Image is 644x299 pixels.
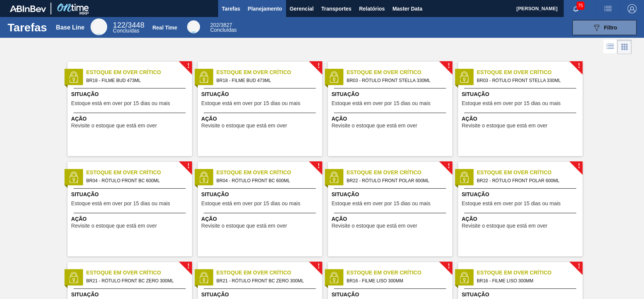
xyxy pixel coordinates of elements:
span: Estoque em Over Crítico [217,269,322,277]
span: ! [187,263,189,269]
span: Estoque está em over por 15 dias ou mais [462,201,561,206]
span: Situação [462,291,581,299]
span: 122 [113,21,125,29]
span: Ação [201,215,320,223]
span: 75 [576,2,584,10]
span: Estoque em Over Crítico [86,169,192,177]
img: status [328,71,340,83]
span: Estoque está em over por 15 dias ou mais [201,101,300,106]
span: BR18 - FILME BUD 473ML [217,76,316,85]
span: Situação [201,90,320,98]
span: Revisite o estoque que está em over [332,223,417,229]
span: Estoque em Over Crítico [217,68,322,76]
span: Situação [71,291,190,299]
span: ! [447,163,450,169]
span: Estoque em Over Crítico [477,68,583,76]
div: Real Time [210,23,237,33]
span: Ação [462,115,581,123]
img: Logout [627,4,636,13]
span: Estoque está em over por 15 dias ou mais [71,201,170,206]
span: Situação [201,191,320,198]
span: Estoque em Over Crítico [347,269,452,277]
span: ! [317,263,320,269]
span: Master Data [392,4,422,13]
div: Base Line [113,22,144,33]
div: Real Time [152,25,177,31]
img: status [458,71,470,83]
span: BR16 - FILME LISO 300MM [477,277,576,285]
span: Ação [332,215,450,223]
span: Ação [201,115,320,123]
span: BR21 - RÓTULO FRONT BC ZERO 300ML [86,277,186,285]
span: Ação [71,215,190,223]
span: Ação [462,215,581,223]
span: Revisite o estoque que está em over [462,123,547,129]
button: Notificações [564,3,588,14]
img: status [68,71,79,83]
span: Estoque em Over Crítico [86,68,192,76]
span: Transportes [321,4,351,13]
span: ! [187,63,189,69]
span: Revisite o estoque que está em over [71,223,157,229]
span: ! [317,63,320,69]
span: Situação [332,291,450,299]
span: BR21 - RÓTULO FRONT BC ZERO 300ML [217,277,316,285]
span: Estoque em Over Crítico [347,68,452,76]
span: Situação [71,191,190,198]
span: Situação [71,90,190,98]
span: ! [187,163,189,169]
span: Estoque está em over por 15 dias ou mais [462,101,561,106]
span: / 3448 [113,21,144,29]
span: Situação [462,191,581,198]
span: Tarefas [222,4,240,13]
img: userActions [603,4,612,13]
span: Ação [71,115,190,123]
img: status [328,172,340,183]
span: Situação [201,291,320,299]
span: ! [447,63,450,69]
img: status [458,172,470,183]
span: BR22 - RÓTULO FRONT POLAR 600ML [347,177,446,185]
span: ! [578,263,580,269]
span: Revisite o estoque que está em over [201,123,287,129]
img: status [68,272,79,283]
span: Revisite o estoque que está em over [332,123,417,129]
div: Base Line [56,24,85,31]
span: Estoque está em over por 15 dias ou mais [332,101,430,106]
div: Base Line [91,19,107,35]
span: ! [447,263,450,269]
span: BR18 - FILME BUD 473ML [86,76,186,85]
span: Estoque está em over por 15 dias ou mais [332,201,430,206]
span: BR03 - RÓTULO FRONT STELLA 330ML [477,76,576,85]
span: Concluídas [113,28,139,34]
span: Estoque está em over por 15 dias ou mais [201,201,300,206]
span: Estoque em Over Crítico [347,169,452,177]
span: Estoque em Over Crítico [86,269,192,277]
div: Visão em Cards [617,40,632,54]
span: Estoque em Over Crítico [477,169,583,177]
span: BR22 - RÓTULO FRONT POLAR 600ML [477,177,576,185]
span: / 3827 [210,22,232,28]
div: Visão em Lista [603,40,617,54]
div: Real Time [187,20,200,33]
span: Filtro [604,25,617,31]
span: Situação [332,191,450,198]
span: Estoque em Over Crítico [477,269,583,277]
span: Estoque em Over Crítico [217,169,322,177]
span: ! [317,163,320,169]
img: status [458,272,470,283]
span: Concluídas [210,27,237,33]
img: status [198,172,209,183]
span: 202 [210,22,219,28]
span: BR16 - FILME LISO 300MM [347,277,446,285]
span: Gerencial [290,4,314,13]
img: status [198,71,209,83]
span: Revisite o estoque que está em over [201,223,287,229]
span: Revisite o estoque que está em over [71,123,157,129]
span: Relatórios [359,4,384,13]
button: Filtro [572,20,636,35]
span: BR03 - RÓTULO FRONT STELLA 330ML [347,76,446,85]
h1: Tarefas [8,23,47,32]
img: status [198,272,209,283]
span: Situação [332,90,450,98]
